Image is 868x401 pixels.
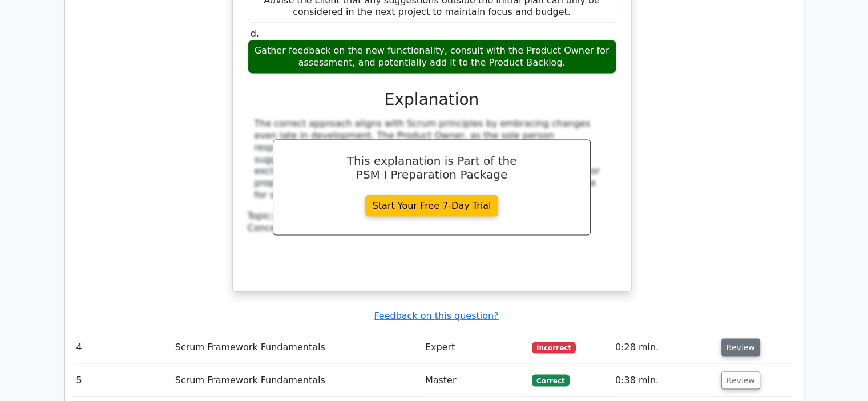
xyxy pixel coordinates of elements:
span: Correct [532,375,569,386]
td: Expert [421,331,527,364]
h3: Explanation [255,90,609,110]
td: Scrum Framework Fundamentals [171,364,421,397]
div: Topic: [248,210,616,222]
div: The correct approach aligns with Scrum principles by embracing changes even late in development. ... [255,118,609,201]
td: Scrum Framework Fundamentals [171,331,421,364]
button: Review [721,339,760,357]
span: Incorrect [532,342,576,354]
div: Concept: [248,222,616,234]
a: Start Your Free 7-Day Trial [365,195,499,217]
td: 0:38 min. [611,364,717,397]
div: Gather feedback on the new functionality, consult with the Product Owner for assessment, and pote... [248,40,616,74]
button: Review [721,372,760,390]
span: d. [251,28,259,39]
a: Feedback on this question? [374,310,498,321]
td: 5 [72,364,171,397]
td: Master [421,364,527,397]
td: 4 [72,331,171,364]
td: 0:28 min. [611,331,717,364]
